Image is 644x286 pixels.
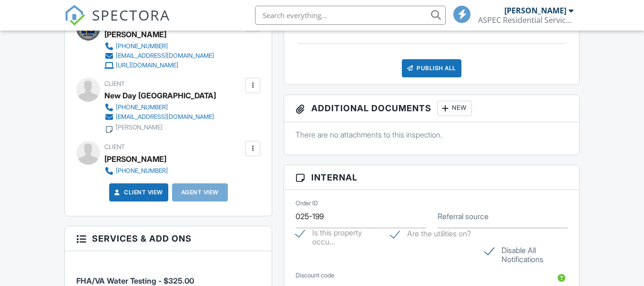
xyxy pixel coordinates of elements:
input: Search everything... [255,6,446,25]
span: FHA/VA Water Testing - $325.00 [76,276,194,286]
h3: Services & Add ons [65,226,272,251]
a: [PHONE_NUMBER] [104,166,168,176]
div: [EMAIL_ADDRESS][DOMAIN_NAME] [116,113,214,121]
label: Discount code [296,271,334,280]
div: [PHONE_NUMBER] [116,42,168,50]
label: Order ID [296,199,318,208]
a: [EMAIL_ADDRESS][DOMAIN_NAME] [104,112,214,122]
div: Publish All [402,59,461,77]
div: New Day [GEOGRAPHIC_DATA] [104,88,216,103]
a: Client View [112,188,163,197]
label: Disable All Notifications [485,246,568,258]
div: [PERSON_NAME] [504,6,566,15]
p: There are no attachments to this inspection. [296,129,567,140]
div: [EMAIL_ADDRESS][DOMAIN_NAME] [116,52,214,60]
label: Are the utilities on? [390,229,471,241]
span: Client [104,143,125,150]
div: [PHONE_NUMBER] [116,104,168,111]
div: [PERSON_NAME] [116,124,163,131]
div: [URL][DOMAIN_NAME] [116,62,178,69]
a: [URL][DOMAIN_NAME] [104,61,214,70]
a: [PHONE_NUMBER] [104,42,214,51]
a: SPECTORA [64,13,170,33]
div: ASPEC Residential Services, LLC [478,15,573,25]
span: SPECTORA [92,5,170,25]
div: New [437,101,472,116]
h3: Additional Documents [284,95,579,122]
div: [PERSON_NAME] [104,152,166,166]
div: [PHONE_NUMBER] [116,167,168,175]
label: Is this property occupied? [296,228,378,240]
a: [PHONE_NUMBER] [104,103,214,112]
img: The Best Home Inspection Software - Spectora [64,5,85,26]
a: [EMAIL_ADDRESS][DOMAIN_NAME] [104,51,214,61]
h3: Internal [284,165,579,190]
span: Client [104,80,125,87]
label: Referral source [438,211,489,222]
